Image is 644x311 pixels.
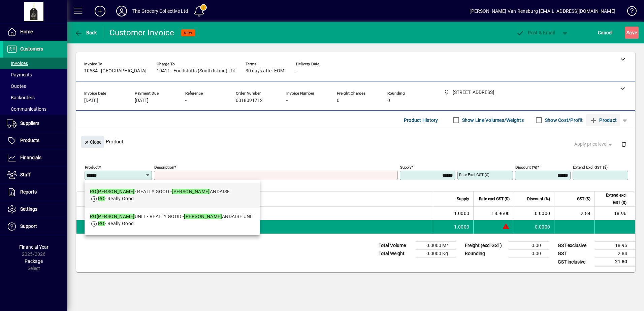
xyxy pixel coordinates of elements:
span: [DATE] [84,98,98,103]
button: Profile [111,5,132,17]
mat-label: Product [85,165,99,170]
span: - [185,98,187,103]
button: Add [89,5,111,17]
span: Financial Year [19,244,49,250]
a: Staff [3,167,67,183]
button: Cancel [596,27,614,39]
span: Reports [20,189,37,195]
a: Invoices [3,58,67,69]
td: GST inclusive [554,258,595,266]
span: 0 [387,98,390,103]
td: Rounding [461,250,509,258]
span: ave [626,27,637,38]
span: Quotes [7,83,26,89]
span: 1.0000 [454,210,470,217]
button: Delete [616,136,632,152]
button: Post & Email [513,27,558,39]
td: 0.0000 Kg [416,250,456,258]
mat-label: Description [154,165,174,170]
span: Product History [404,115,438,126]
span: Happy Snack Lighly Salted Chickpeas 4/50g 200g [151,210,258,217]
mat-label: Discount (%) [515,165,537,170]
span: 30 days after EOM [246,68,284,74]
span: Package [25,258,43,264]
span: Communications [7,106,46,112]
td: 0.0000 [514,220,554,234]
label: Show Cost/Profit [544,117,583,124]
mat-label: Extend excl GST ($) [573,165,608,170]
button: Apply price level [572,138,616,150]
span: Suppliers [20,120,39,126]
span: Customers [20,46,43,51]
button: Close [81,136,104,148]
span: Description [151,195,171,203]
td: 18.96 [594,207,635,220]
td: 0.00 [509,242,549,250]
span: Home [20,29,33,34]
span: Supply [457,195,469,203]
td: Freight (excl GST) [461,242,509,250]
span: 4/75 Apollo Drive [123,210,130,217]
span: Staff [20,172,31,177]
span: 0 [337,98,340,103]
span: Products [20,138,39,143]
td: 18.96 [595,242,635,250]
mat-error: Required [156,180,392,187]
div: HS643 [102,210,117,217]
span: Item [102,195,110,203]
span: 6018091712 [236,98,263,103]
button: Product History [401,114,441,126]
td: 0.0000 [514,207,554,220]
span: Discount (%) [527,195,550,203]
a: Communications [3,103,67,115]
span: 1.0000 [454,223,470,230]
button: Save [625,27,639,39]
a: Knowledge Base [622,1,636,23]
td: GST [554,250,595,258]
span: Rate excl GST ($) [479,195,510,203]
mat-label: Supply [400,165,411,170]
div: The Grocery Collective Ltd [132,6,188,16]
a: Quotes [3,80,67,92]
span: Invoices [7,61,28,66]
span: Extend excl GST ($) [599,192,626,206]
app-page-header-button: Delete [616,141,632,147]
span: Cancel [598,27,613,38]
a: Financials [3,149,67,166]
div: Product [76,129,635,154]
a: Support [3,218,67,235]
span: [DATE] [135,98,149,103]
mat-label: Rate excl GST ($) [459,172,489,177]
span: Backorders [7,95,35,100]
td: Total Weight [375,250,416,258]
span: - [286,98,288,103]
a: Reports [3,184,67,201]
span: P [528,30,531,35]
button: Back [73,27,99,39]
span: Close [84,137,101,148]
a: Suppliers [3,115,67,132]
div: 18.9600 [478,210,510,217]
div: Customer Invoice [109,27,174,38]
span: Payments [7,72,32,77]
span: - [296,68,297,74]
div: [PERSON_NAME] Van Rensburg [EMAIL_ADDRESS][DOMAIN_NAME] [470,6,615,16]
span: Apply price level [574,141,613,148]
td: GST exclusive [554,242,595,250]
span: NEW [184,31,192,35]
span: 10584 - [GEOGRAPHIC_DATA] [84,68,147,74]
app-page-header-button: Close [79,139,106,145]
a: Backorders [3,92,67,103]
a: Settings [3,201,67,218]
td: 0.00 [509,250,549,258]
span: Financials [20,155,41,160]
td: 2.84 [554,207,594,220]
td: 2.84 [595,250,635,258]
td: 21.80 [595,258,635,266]
a: Payments [3,69,67,80]
span: ost & Email [516,30,555,35]
td: Total Volume [375,242,416,250]
span: S [626,30,629,35]
label: Show Line Volumes/Weights [461,117,524,124]
a: Home [3,24,67,40]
